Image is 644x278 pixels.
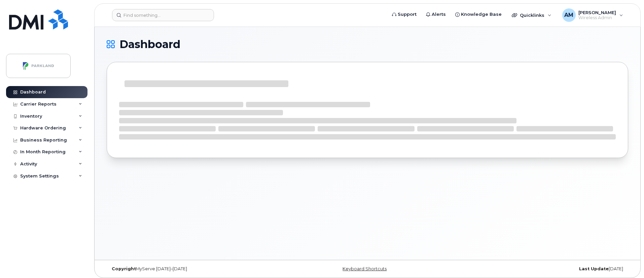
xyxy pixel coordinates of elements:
[107,266,281,272] div: MyServe [DATE]–[DATE]
[579,266,609,271] strong: Last Update
[454,266,628,272] div: [DATE]
[343,266,387,271] a: Keyboard Shortcuts
[119,39,180,49] span: Dashboard
[112,266,136,271] strong: Copyright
